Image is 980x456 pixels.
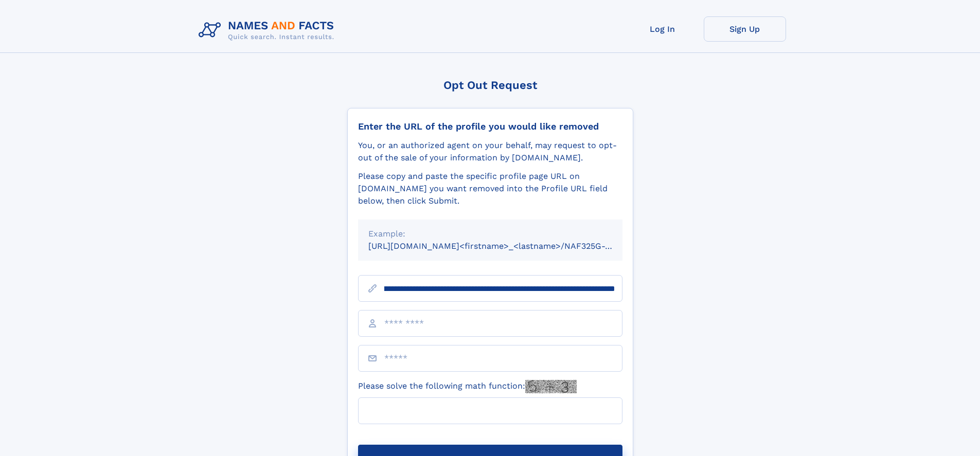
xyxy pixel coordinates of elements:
[704,16,786,42] a: Sign Up
[358,139,622,164] div: You, or an authorized agent on your behalf, may request to opt-out of the sale of your informatio...
[621,16,704,42] a: Log In
[358,121,622,132] div: Enter the URL of the profile you would like removed
[368,228,612,240] div: Example:
[347,79,633,92] div: Opt Out Request
[358,170,622,207] div: Please copy and paste the specific profile page URL on [DOMAIN_NAME] you want removed into the Pr...
[358,380,577,393] label: Please solve the following math function:
[368,241,642,251] small: [URL][DOMAIN_NAME]<firstname>_<lastname>/NAF325G-xxxxxxxx
[194,16,343,44] img: Logo Names and Facts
